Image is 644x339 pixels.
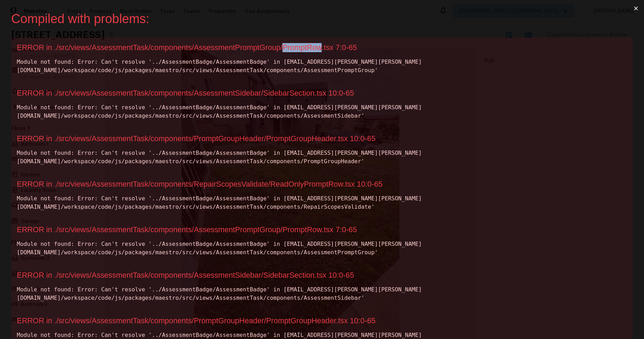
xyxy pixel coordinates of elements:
div: ERROR in ./src/views/AssessmentTask/components/AssessmentPromptGroup/PromptRow.tsx 7:0-65 [17,43,627,52]
div: ERROR in ./src/views/AssessmentTask/components/AssessmentSidebar/SidebarSection.tsx 10:0-65 [17,271,627,280]
div: Module not found: Error: Can't resolve '../AssessmentBadge/AssessmentBadge' in [EMAIL_ADDRESS][PE... [17,240,627,257]
div: ERROR in ./src/views/AssessmentTask/components/AssessmentSidebar/SidebarSection.tsx 10:0-65 [17,89,627,98]
div: Module not found: Error: Can't resolve '../AssessmentBadge/AssessmentBadge' in [EMAIL_ADDRESS][PE... [17,149,627,166]
div: Compiled with problems: [11,11,622,26]
div: ERROR in ./src/views/AssessmentTask/components/PromptGroupHeader/PromptGroupHeader.tsx 10:0-65 [17,134,627,143]
div: ERROR in ./src/views/AssessmentTask/components/PromptGroupHeader/PromptGroupHeader.tsx 10:0-65 [17,316,627,325]
div: Module not found: Error: Can't resolve '../AssessmentBadge/AssessmentBadge' in [EMAIL_ADDRESS][PE... [17,58,627,75]
div: Module not found: Error: Can't resolve '../AssessmentBadge/AssessmentBadge' in [EMAIL_ADDRESS][PE... [17,103,627,120]
div: ERROR in ./src/views/AssessmentTask/components/AssessmentPromptGroup/PromptRow.tsx 7:0-65 [17,225,627,234]
div: Module not found: Error: Can't resolve '../AssessmentBadge/AssessmentBadge' in [EMAIL_ADDRESS][PE... [17,194,627,211]
div: ERROR in ./src/views/AssessmentTask/components/RepairScopesValidate/ReadOnlyPromptRow.tsx 10:0-65 [17,180,627,189]
div: Module not found: Error: Can't resolve '../AssessmentBadge/AssessmentBadge' in [EMAIL_ADDRESS][PE... [17,285,627,302]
